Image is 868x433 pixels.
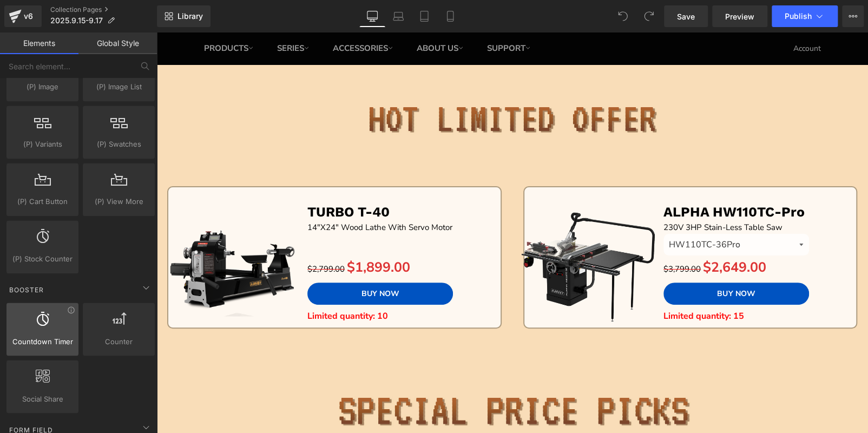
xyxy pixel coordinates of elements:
span: Social Share [10,393,75,404]
a: Preview [712,5,767,27]
span: (P) Cart Button [10,196,75,207]
img: TURBO T-40 14 [4,153,149,298]
span: Limited quantity: 15 [507,278,588,290]
span: (P) Variants [10,139,75,150]
b: ALPHA HW110TC-Pro [507,172,648,187]
span: Counter [86,336,152,347]
span: $3,799.00 [507,231,544,242]
span: (P) Stock Counter [10,253,75,265]
span: BUY NOW [205,256,243,266]
span: BUY NOW [561,256,599,266]
button: BUY NOW [151,250,297,272]
div: To enrich screen reader interactions, please activate Accessibility in Grammarly extension settings [151,278,338,290]
span: $1,899.00 [190,226,254,244]
a: v6 [4,5,42,27]
span: 14"X24" Wood Lathe With Servo Motor [151,189,296,200]
a: Tablet [411,5,437,27]
span: $2,649.00 [547,226,610,244]
span: (P) Image [10,81,75,93]
span: (P) View More [86,196,152,207]
a: Desktop [359,5,385,27]
span: Booster [8,285,45,295]
span: 2025.9.15-9.17 [50,16,103,25]
button: More [842,5,864,27]
a: New Library [157,5,211,27]
button: Undo [612,5,634,27]
a: Collection Pages [50,5,157,14]
button: Publish [772,5,838,27]
b: TURBO T-40 [151,172,233,187]
span: (P) Image List [86,81,152,93]
span: Limited quantity: 10 [151,278,232,290]
img: ALPHA HW110TC-36Pro & 52Pro 10 [359,153,504,298]
div: View Information [67,306,75,314]
span: Preview [725,11,754,22]
span: $2,799.00 [151,231,188,242]
button: Redo [638,5,660,27]
span: (P) Swatches [86,139,152,150]
button: BUY NOW [507,250,653,272]
span: Save [677,11,695,22]
div: v6 [22,9,35,23]
span: Library [177,11,203,21]
a: Laptop [385,5,411,27]
span: Publish [785,12,812,21]
div: To enrich screen reader interactions, please activate Accessibility in Grammarly extension settings [507,278,694,290]
a: Mobile [437,5,463,27]
span: 230V 3HP Stain-Less Table Saw [507,189,626,200]
a: Global Style [78,32,157,54]
span: Countdown Timer [10,336,75,347]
